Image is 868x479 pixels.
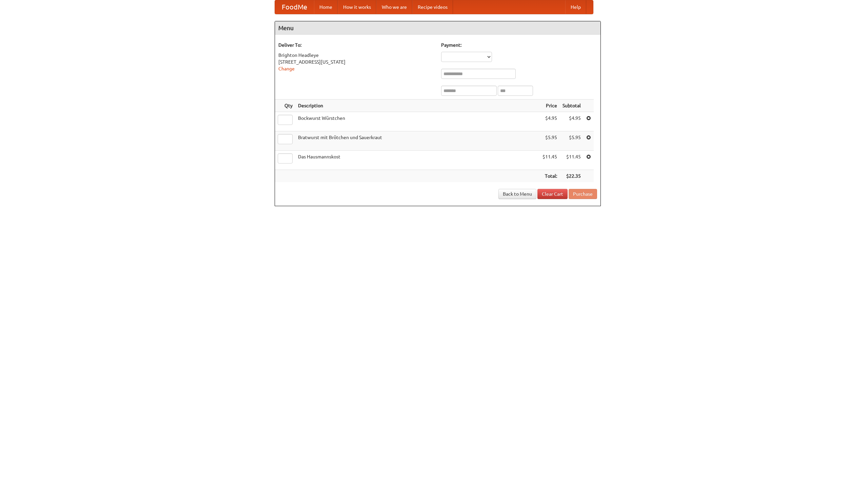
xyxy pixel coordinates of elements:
[565,0,586,14] a: Help
[540,112,560,131] td: $4.95
[498,189,536,199] a: Back to Menu
[275,21,600,35] h4: Menu
[560,131,584,151] td: $5.95
[560,100,584,112] th: Subtotal
[338,0,376,14] a: How it works
[295,100,540,112] th: Description
[540,170,560,182] th: Total:
[560,151,584,170] td: $11.45
[295,151,540,170] td: Das Hausmannskost
[540,131,560,151] td: $5.95
[376,0,412,14] a: Who we are
[295,112,540,131] td: Bockwurst Würstchen
[560,112,584,131] td: $4.95
[278,52,434,59] div: Brighton Headleye
[441,42,597,48] h5: Payment:
[560,170,584,182] th: $22.35
[278,59,434,65] div: [STREET_ADDRESS][US_STATE]
[278,42,434,48] h5: Deliver To:
[295,131,540,151] td: Bratwurst mit Brötchen und Sauerkraut
[314,0,338,14] a: Home
[275,0,314,14] a: FoodMe
[537,189,568,199] a: Clear Cart
[540,100,560,112] th: Price
[569,189,597,199] button: Purchase
[278,66,295,71] a: Change
[412,0,453,14] a: Recipe videos
[275,100,295,112] th: Qty
[540,151,560,170] td: $11.45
